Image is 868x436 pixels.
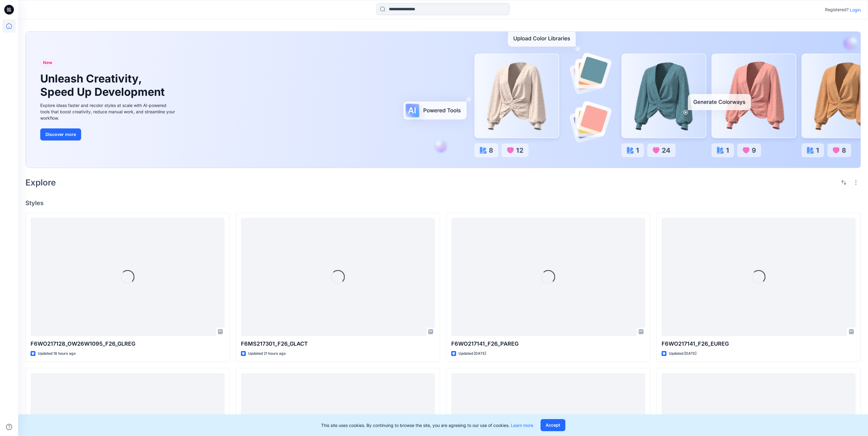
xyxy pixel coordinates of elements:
div: Explore ideas faster and recolor styles at scale with AI-powered tools that boost creativity, red... [40,102,176,121]
p: This site uses cookies. By continuing to browse the site, you are agreeing to our use of cookies. [321,422,533,428]
p: F6WO217141_F26_EUREG [662,340,856,348]
p: F6WO217128_OW26W1095_F26_GLREG [31,340,225,348]
p: Updated 18 hours ago [38,350,76,357]
p: Registered? [825,6,849,13]
p: F6MS217301_F26_GLACT [241,340,435,348]
a: Discover more [40,128,176,140]
h1: Unleash Creativity, Speed Up Development [40,72,167,98]
p: Updated [DATE] [669,350,696,357]
button: Discover more [40,128,81,140]
p: Login [850,7,861,13]
p: F6WO217141_F26_PAREG [451,340,645,348]
button: Accept [541,419,565,431]
p: Updated [DATE] [459,350,486,357]
h4: Styles [25,199,861,207]
p: Updated 21 hours ago [248,350,286,357]
h2: Explore [25,178,56,187]
a: Learn more [511,423,533,428]
span: New [43,59,52,66]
